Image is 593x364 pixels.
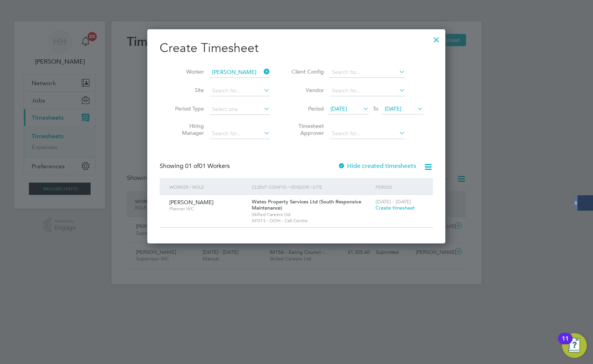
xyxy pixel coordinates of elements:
span: 01 of [185,162,199,170]
div: 11 [562,339,569,349]
div: Worker / Role [167,178,250,196]
label: Period Type [169,105,204,112]
label: Hide created timesheets [338,162,416,170]
span: Planner WC [169,206,246,212]
label: Period [289,105,324,112]
label: Vendor [289,87,324,94]
span: Create timesheet [376,205,415,211]
input: Search for... [329,67,405,78]
span: 01 Workers [185,162,230,170]
span: Wates Property Services Ltd (South Responsive Maintenance) [252,198,361,211]
div: Client Config / Vendor / Site [250,178,374,196]
label: Client Config [289,68,324,75]
input: Search for... [209,128,270,139]
label: Hiring Manager [169,122,204,136]
input: Search for... [329,86,405,96]
input: Search for... [329,128,405,139]
span: [DATE] [385,105,401,112]
span: Skilled Careers Ltd [252,211,372,218]
h2: Create Timesheet [160,40,433,56]
span: [DATE] - [DATE] [376,198,411,205]
span: XF013 - OOH - Call Centre [252,218,372,224]
span: [PERSON_NAME] [169,199,214,206]
input: Select one [209,104,270,115]
label: Worker [169,68,204,75]
label: Timesheet Approver [289,122,324,136]
input: Search for... [209,86,270,96]
label: Site [169,87,204,94]
div: Period [374,178,425,196]
span: [DATE] [330,105,347,112]
span: To [371,104,381,114]
div: Showing [160,162,231,170]
button: Open Resource Center, 11 new notifications [562,333,587,358]
input: Search for... [209,67,270,78]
